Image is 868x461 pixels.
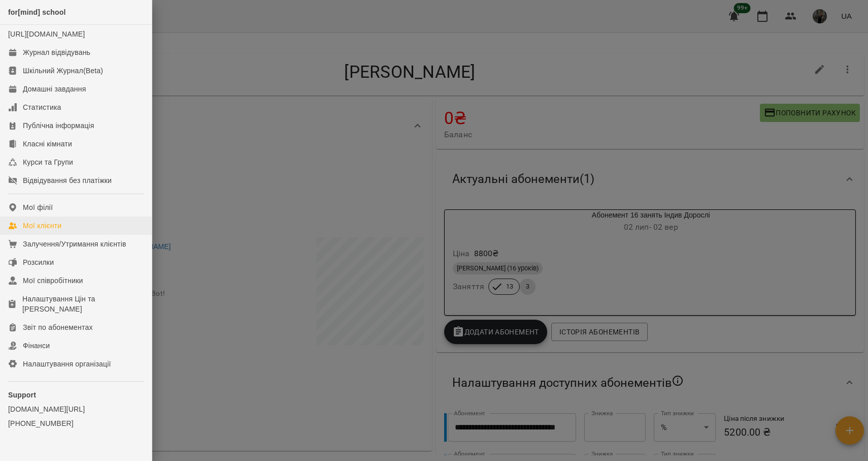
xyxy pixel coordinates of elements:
[22,294,144,314] div: Налаштування Цін та [PERSON_NAME]
[8,390,144,400] p: Support
[23,341,50,351] div: Фінанси
[23,257,54,267] div: Розсилки
[8,404,144,414] a: [DOMAIN_NAME][URL]
[23,275,83,286] div: Мої співробітники
[23,221,61,231] div: Мої клієнти
[23,139,72,149] div: Класні кімнати
[23,47,90,57] div: Журнал відвідувань
[23,239,126,249] div: Залучення/Утримання клієнтів
[8,30,85,38] a: [URL][DOMAIN_NAME]
[23,202,53,212] div: Мої філії
[23,102,61,112] div: Статистика
[8,8,66,16] span: for[mind] school
[23,66,103,76] div: Шкільний Журнал(Beta)
[23,120,94,131] div: Публічна інформація
[23,157,73,167] div: Курси та Групи
[23,359,111,369] div: Налаштування організації
[23,84,86,94] div: Домашні завдання
[8,418,144,428] a: [PHONE_NUMBER]
[23,175,112,186] div: Відвідування без платіжки
[23,322,93,332] div: Звіт по абонементах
